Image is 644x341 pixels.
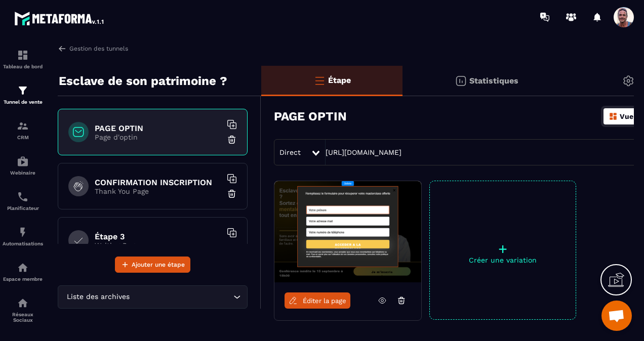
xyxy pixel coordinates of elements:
[132,291,231,303] input: Search for option
[17,191,29,203] img: scheduler
[17,84,29,97] img: formation
[328,75,351,85] p: Étape
[285,292,350,309] a: Éditer la page
[274,181,421,282] img: image
[3,41,43,77] a: formationformationTableau de bord
[95,178,221,187] h6: CONFIRMATION INSCRIPTION
[58,44,67,53] img: arrow
[430,256,576,264] p: Créer une variation
[303,297,346,305] span: Éditer la page
[17,120,29,132] img: formation
[274,109,347,123] h3: PAGE OPTIN
[622,75,634,87] img: setting-gr.5f69749f.svg
[95,133,221,141] p: Page d'optin
[326,148,401,156] a: [URL][DOMAIN_NAME]
[3,219,43,254] a: automationsautomationsAutomatisations
[95,123,221,133] h6: PAGE OPTIN
[17,262,29,274] img: automations
[3,289,43,330] a: social-networksocial-networkRéseaux Sociaux
[95,187,221,195] p: Thank You Page
[3,183,43,219] a: schedulerschedulerPlanificateur
[227,135,237,145] img: trash
[455,75,467,87] img: stats.20deebd0.svg
[17,49,29,61] img: formation
[3,99,43,105] p: Tunnel de vente
[469,76,518,86] p: Statistiques
[14,9,105,27] img: logo
[430,242,576,256] p: +
[3,170,43,176] p: Webinaire
[58,44,128,53] a: Gestion des tunnels
[3,205,43,211] p: Planificateur
[58,285,248,309] div: Search for option
[601,301,632,331] a: Ouvrir le chat
[3,112,43,148] a: formationformationCRM
[59,71,227,91] p: Esclave de son patrimoine ?
[17,155,29,167] img: automations
[95,232,221,241] h6: Étape 3
[609,112,618,121] img: dashboard-orange.40269519.svg
[64,291,132,303] span: Liste des archives
[3,312,43,323] p: Réseaux Sociaux
[3,135,43,140] p: CRM
[3,148,43,183] a: automationsautomationsWebinaire
[95,241,221,249] p: Waiting Page
[3,64,43,69] p: Tableau de bord
[3,241,43,246] p: Automatisations
[227,189,237,199] img: trash
[132,260,185,270] span: Ajouter une étape
[3,77,43,112] a: formationformationTunnel de vente
[115,257,190,273] button: Ajouter une étape
[3,254,43,289] a: automationsautomationsEspace membre
[279,148,301,156] span: Direct
[3,276,43,282] p: Espace membre
[17,297,29,309] img: social-network
[313,74,326,87] img: bars-o.4a397970.svg
[227,243,237,253] img: trash
[17,226,29,238] img: automations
